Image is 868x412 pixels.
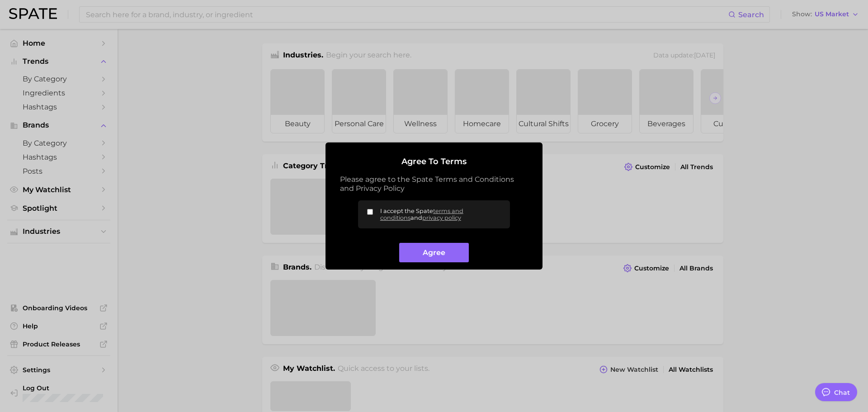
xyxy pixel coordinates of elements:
button: Agree [399,243,468,262]
a: privacy policy [422,214,461,221]
p: Please agree to the Spate Terms and Conditions and Privacy Policy [340,175,528,193]
span: I accept the Spate and [380,208,503,221]
input: I accept the Spateterms and conditionsandprivacy policy [367,209,373,215]
h2: Agree to Terms [340,157,528,167]
a: terms and conditions [380,208,463,221]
